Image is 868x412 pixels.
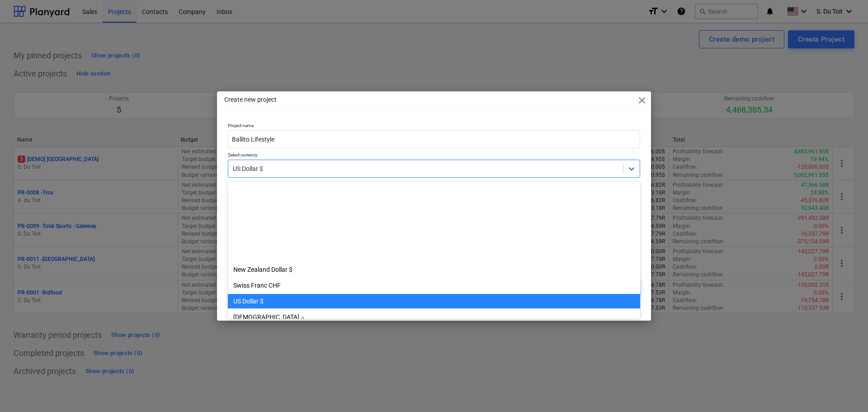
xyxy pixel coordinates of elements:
div: Swiss Franc CHF [228,278,640,293]
div: Afghan Afghani ؋ [228,310,640,324]
div: New Zealand Dollar $ [228,262,640,277]
input: Enter project name here [228,130,640,148]
div: [DEMOGRAPHIC_DATA] ؋ [228,310,640,324]
p: Create new project [224,95,277,104]
span: close [637,95,647,106]
div: US Dollar $ [228,294,640,308]
p: Project code [228,181,640,189]
p: Select currency [228,152,640,160]
p: Project name [228,123,640,130]
iframe: Chat Widget [823,369,868,412]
